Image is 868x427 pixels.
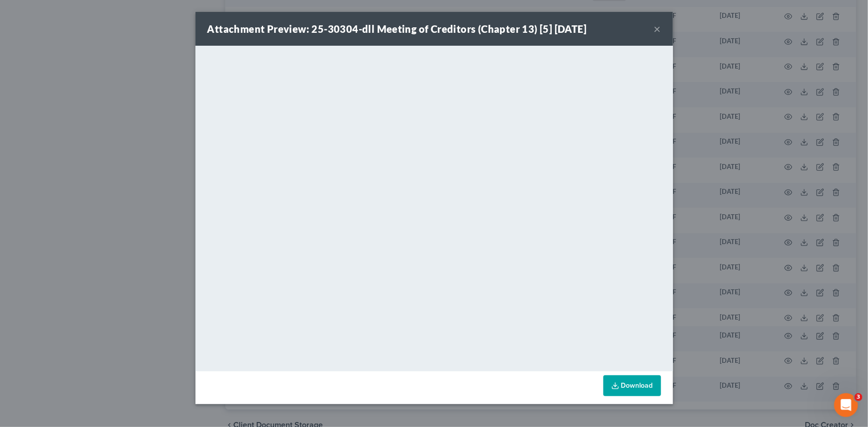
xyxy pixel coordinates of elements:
[195,46,673,369] iframe: <object ng-attr-data='[URL][DOMAIN_NAME]' type='application/pdf' width='100%' height='650px'></ob...
[603,375,661,396] a: Download
[834,393,858,417] iframe: Intercom live chat
[654,23,661,35] button: ×
[855,393,863,401] span: 3
[207,23,587,35] strong: Attachment Preview: 25-30304-dll Meeting of Creditors (Chapter 13) [5] [DATE]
